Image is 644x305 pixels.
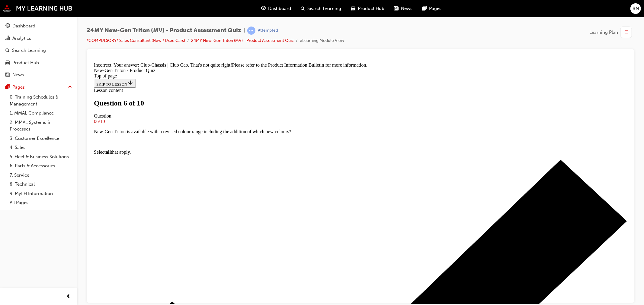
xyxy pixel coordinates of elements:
[401,5,413,12] span: News
[2,20,75,32] a: Dashboard
[261,5,266,12] span: guage-icon
[7,118,75,134] a: 2. MMAL Systems & Processes
[5,60,10,66] span: car-icon
[422,5,427,12] span: pages-icon
[2,19,75,82] button: DashboardAnalyticsSearch LearningProduct HubNews
[87,38,185,43] a: *COMPULSORY* Sales Consultant (New / Used Cars)
[2,19,44,28] button: SKIP TO LESSON
[589,29,618,36] span: Learning Plan
[5,22,42,27] span: SKIP TO LESSON
[5,36,10,41] span: chart-icon
[5,85,10,90] span: pages-icon
[7,180,75,189] a: 8. Technical
[12,59,39,66] div: Product Hub
[7,143,75,152] a: 4. Sales
[12,71,24,78] div: News
[66,293,71,300] span: prev-icon
[633,5,639,12] span: BN
[5,48,10,53] span: search-icon
[2,39,536,47] h1: Question 6 of 10
[7,134,75,143] a: 3. Customer Excellence
[2,13,536,19] div: Top of page
[247,27,255,35] span: learningRecordVerb_ATTEMPT-icon
[12,47,46,54] div: Search Learning
[429,5,442,12] span: Pages
[7,93,75,108] a: 0. Training Schedules & Management
[7,152,75,162] a: 5. Fleet & Business Solutions
[2,69,536,74] p: New-Gen Triton is available with a revised colour range including the addition of which new colours?
[68,83,72,91] span: up-icon
[7,161,75,171] a: 6. Parts & Accessories
[308,5,341,12] span: Search Learning
[2,82,75,93] button: Pages
[351,5,356,12] span: car-icon
[2,57,75,68] a: Product Hub
[3,5,72,12] img: mmal
[624,29,629,36] span: list-icon
[87,27,241,34] span: 24MY New-Gen Triton (MV) - Product Assessment Quiz
[301,5,305,12] span: search-icon
[2,45,75,56] a: Search Learning
[2,33,75,44] a: Analytics
[7,108,75,118] a: 1. MMAL Compliance
[2,2,536,8] div: Incorrect. Your answer: Club-Chassis | Club Cab. That's not quite right!Please refer to the Produ...
[12,23,35,30] div: Dashboard
[258,28,278,33] div: Attempted
[7,171,75,180] a: 7. Service
[300,37,344,44] li: eLearning Module View
[2,28,31,33] span: Lesson content
[358,5,385,12] span: Product Hub
[2,69,75,80] a: News
[5,24,10,29] span: guage-icon
[2,53,536,59] div: Question
[12,84,25,91] div: Pages
[14,90,19,95] strong: all
[418,2,447,15] a: pages-iconPages
[5,72,10,78] span: news-icon
[268,5,291,12] span: Dashboard
[244,27,245,34] span: |
[2,8,536,13] div: New-Gen Triton - Product Quiz
[7,198,75,207] a: All Pages
[257,2,296,15] a: guage-iconDashboard
[630,3,641,14] button: BN
[389,2,418,15] a: news-iconNews
[7,189,75,198] a: 9. MyLH Information
[2,59,536,64] div: 06/10
[394,5,399,12] span: news-icon
[346,2,389,15] a: car-iconProduct Hub
[12,35,31,42] div: Analytics
[589,27,634,38] button: Learning Plan
[191,38,294,43] a: 24MY New-Gen Triton (MV) - Product Assessment Quiz
[296,2,346,15] a: search-iconSearch Learning
[2,90,536,95] p: Select that apply.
